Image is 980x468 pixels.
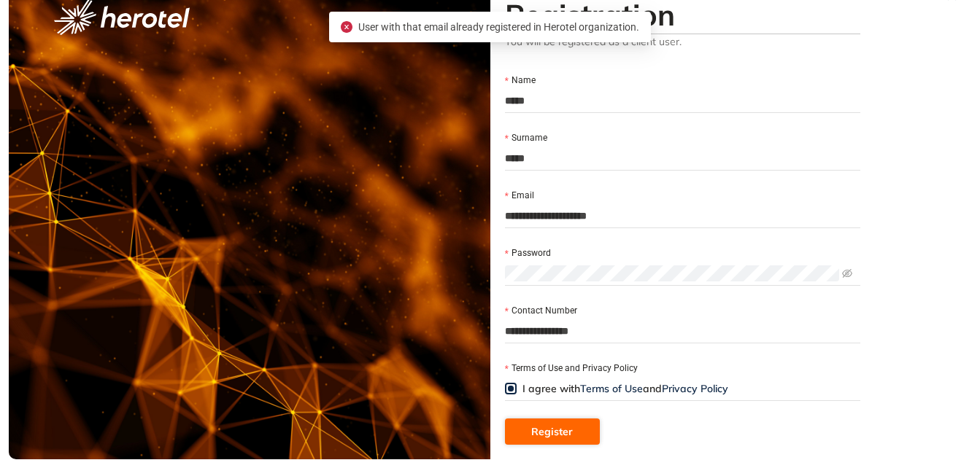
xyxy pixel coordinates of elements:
[505,246,551,260] label: Password
[522,382,728,395] span: I agree with and
[505,205,861,227] input: Email
[358,21,639,33] span: User with that email already registered in Herotel organization.
[505,189,534,203] label: Email
[580,382,643,395] a: Terms of Use
[842,268,852,278] span: eye-invisible
[505,90,861,112] input: Name
[505,320,861,342] input: Contact Number
[341,21,352,33] span: close-circle
[505,418,600,445] button: Register
[531,424,573,440] span: Register
[505,131,547,145] label: Surname
[505,34,861,48] span: You will be registered as a client user.
[505,362,638,375] label: Terms of Use and Privacy Policy
[505,265,840,281] input: Password
[505,304,577,318] label: Contact Number
[505,147,861,169] input: Surname
[505,74,536,87] label: Name
[662,382,728,395] a: Privacy Policy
